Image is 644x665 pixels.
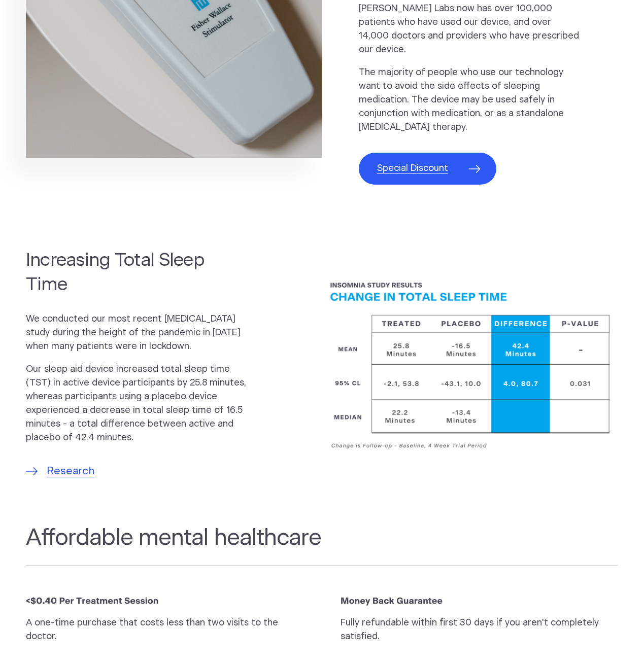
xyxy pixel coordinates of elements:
span: Research [47,463,94,479]
p: We conducted our most recent [MEDICAL_DATA] study during the height of the pandemic in [DATE] whe... [26,312,249,354]
h2: Affordable mental healthcare [26,524,619,566]
p: A one-time purchase that costs less than two visits to the doctor. [26,616,304,644]
a: Special Discount [359,153,496,185]
a: Research [26,463,94,479]
p: Our sleep aid device increased total sleep time (TST) in active device participants by 25.8 minut... [26,363,249,445]
h2: Increasing Total Sleep Time [26,249,249,297]
p: The majority of people who use our technology want to avoid the side effects of sleeping medicati... [359,66,582,134]
span: Special Discount [377,162,448,176]
p: Fully refundable within first 30 days if you aren't completely satisfied. [341,616,619,644]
